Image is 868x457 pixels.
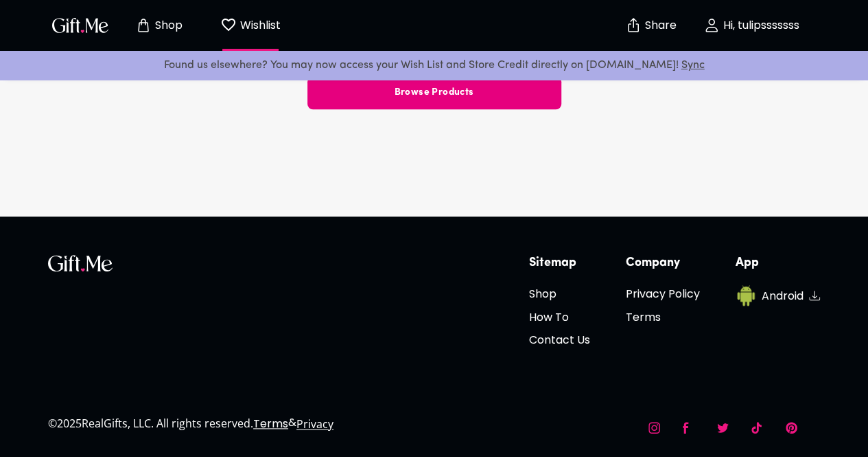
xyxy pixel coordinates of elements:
p: Shop [152,20,183,32]
h6: App [736,255,820,271]
a: Terms [253,416,288,432]
img: GiftMe Logo [48,255,113,271]
img: Android [736,285,756,306]
h6: Company [626,255,700,271]
a: Sync [681,60,705,71]
button: Wishlist page [213,3,288,47]
img: GiftMe Logo [49,15,111,35]
img: secure [625,17,642,34]
span: Browse Products [307,85,561,100]
p: Hi, tulipsssssss [720,20,799,32]
h6: How To [529,309,590,326]
p: Share [642,20,677,32]
h6: Privacy Policy [626,285,700,302]
button: Browse Products [307,76,561,109]
h6: Sitemap [529,255,590,271]
p: Found us elsewhere? You may now access your Wish List and Store Credit directly on [DOMAIN_NAME]! [11,56,857,74]
h6: Shop [529,285,590,302]
h6: Android [762,287,804,304]
h6: Terms [626,309,700,326]
button: GiftMe Logo [48,17,113,34]
button: Store page [121,3,196,47]
button: Share [626,1,675,49]
p: & [288,415,296,444]
p: Wishlist [237,16,281,34]
a: AndroidAndroid [736,285,820,306]
h6: Contact Us [529,331,590,348]
p: © 2025 RealGifts, LLC. All rights reserved. [48,414,253,432]
a: Privacy [296,416,333,432]
button: Hi, tulipsssssss [683,3,820,47]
